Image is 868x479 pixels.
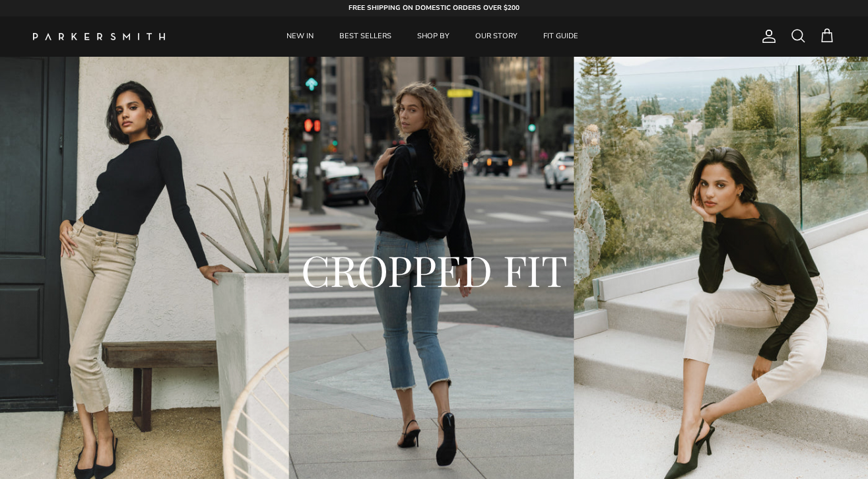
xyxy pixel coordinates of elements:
a: FIT GUIDE [531,16,590,57]
a: SHOP BY [405,16,461,57]
a: OUR STORY [463,16,529,57]
div: Primary [197,16,669,57]
h2: CROPPED FIT [117,242,751,297]
a: NEW IN [275,16,325,57]
img: Parker Smith [33,33,165,40]
a: Account [756,28,777,44]
a: BEST SELLERS [327,16,403,57]
strong: FREE SHIPPING ON DOMESTIC ORDERS OVER $200 [349,3,519,13]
